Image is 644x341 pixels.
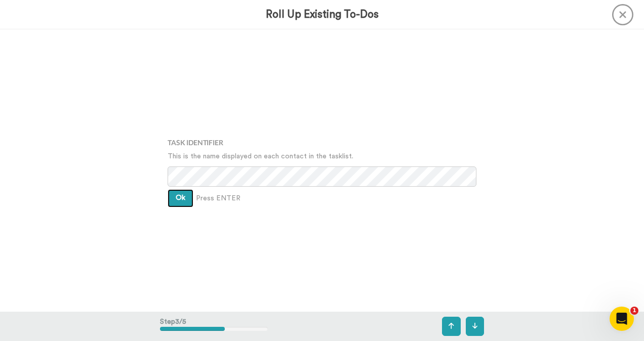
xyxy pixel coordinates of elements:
[630,307,638,315] span: 1
[168,139,476,146] h4: Task Identifier
[176,194,185,201] span: Ok
[266,9,379,20] h3: Roll Up Existing To-Dos
[168,151,476,161] p: This is the name displayed on each contact in the tasklist.
[196,193,240,203] span: Press ENTER
[168,189,193,207] button: Ok
[610,307,634,331] iframe: Intercom live chat
[160,312,268,341] div: Step 3 / 5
